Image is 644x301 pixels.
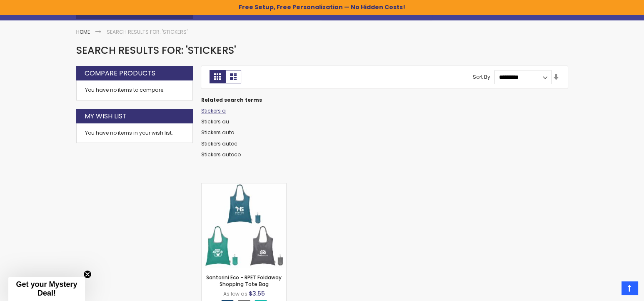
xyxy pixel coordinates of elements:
strong: Grid [210,70,225,83]
a: Home [76,28,90,35]
span: Get your Mystery Deal! [16,280,77,297]
strong: Search results for: 'stickers' [107,28,187,35]
a: Stickers a [201,107,226,114]
a: Stickers autoc [201,140,237,147]
strong: My Wish List [85,112,127,121]
a: Santorini Eco - RPET Foldaway Shopping Tote Bag [206,274,282,288]
button: Close teaser [83,270,92,278]
span: As low as [223,290,247,297]
label: Sort By [473,73,490,80]
a: Santorini Eco - RPET Foldaway Shopping Tote Bag [202,183,286,190]
span: $3.55 [249,289,265,298]
div: You have no items to compare. [76,80,193,100]
span: Search results for: 'stickers' [76,43,236,57]
dt: Related search terms [201,97,568,103]
strong: Compare Products [85,69,155,78]
a: Stickers au [201,118,229,125]
a: Stickers autoco [201,151,241,158]
img: Santorini Eco - RPET Foldaway Shopping Tote Bag [202,183,286,268]
div: You have no items in your wish list. [85,130,184,136]
a: Top [622,281,638,295]
a: Stickers auto [201,129,234,136]
div: Get your Mystery Deal!Close teaser [8,277,85,301]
